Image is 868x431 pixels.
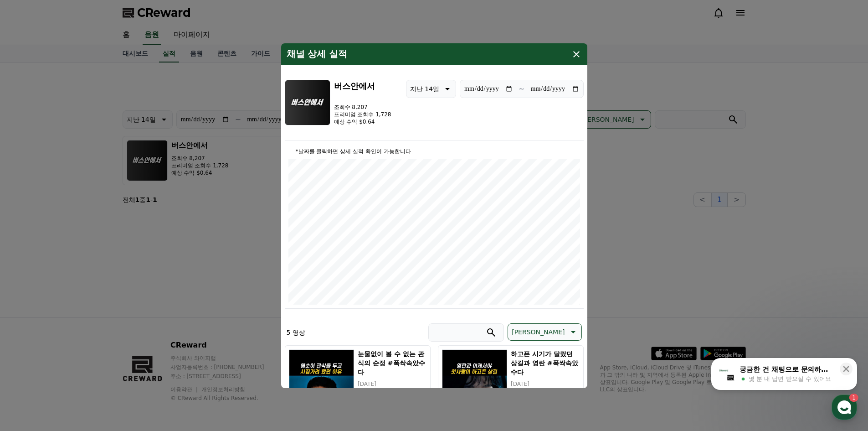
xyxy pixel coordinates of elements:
[358,380,426,388] p: [DATE]
[285,80,330,125] img: 버스안에서
[508,323,581,341] button: [PERSON_NAME]
[334,111,391,118] p: 프리미엄 조회수 1,728
[334,80,391,93] h3: 버스안에서
[511,349,579,377] h5: 하고픈 시기가 달랐던 상길과 영란 #폭싹속았수다
[29,303,34,310] span: 홈
[141,303,152,310] span: 설정
[287,328,305,337] p: 5 영상
[118,289,175,312] a: 설정
[60,289,118,312] a: 1대화
[406,80,456,98] button: 지난 14일
[358,349,426,377] h5: 눈물없이 볼 수 없는 관식의 순정 #폭싹속았수다
[512,326,565,338] p: [PERSON_NAME]
[519,83,524,94] p: ~
[288,148,580,155] p: *날짜를 클릭하면 상세 실적 확인이 가능합니다
[287,49,348,60] h4: 채널 상세 실적
[83,303,94,311] span: 대화
[334,104,391,111] p: 조회수 8,207
[3,289,60,312] a: 홈
[92,289,96,296] span: 1
[334,118,391,125] p: 예상 수익 $0.64
[281,43,587,388] div: modal
[511,380,579,388] p: [DATE]
[410,83,439,95] p: 지난 14일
